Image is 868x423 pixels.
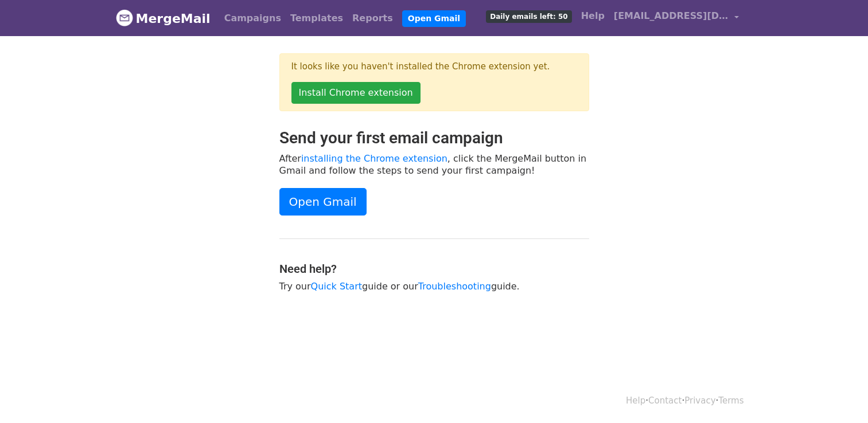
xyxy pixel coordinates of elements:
a: Open Gmail [279,188,367,216]
span: [EMAIL_ADDRESS][DOMAIN_NAME] [614,9,729,23]
a: Help [577,5,609,28]
a: installing the Chrome extension [301,153,447,164]
p: It looks like you haven't installed the Chrome extension yet. [291,61,577,73]
a: Troubleshooting [418,281,491,292]
a: Privacy [684,395,715,406]
a: Terms [718,395,744,406]
a: Install Chrome extension [291,82,421,104]
h4: Need help? [279,262,589,276]
span: Daily emails left: 50 [486,10,571,23]
a: Open Gmail [402,10,466,27]
a: Campaigns [220,7,286,30]
a: Daily emails left: 50 [481,5,576,28]
a: Contact [648,395,682,406]
a: Templates [286,7,348,30]
a: [EMAIL_ADDRESS][DOMAIN_NAME] [609,5,744,32]
a: Help [626,395,645,406]
h2: Send your first email campaign [279,128,589,148]
a: MergeMail [116,6,211,30]
p: After , click the MergeMail button in Gmail and follow the steps to send your first campaign! [279,152,589,177]
img: MergeMail logo [116,9,133,26]
p: Try our guide or our guide. [279,280,589,292]
a: Quick Start [311,281,362,292]
a: Reports [348,7,398,30]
